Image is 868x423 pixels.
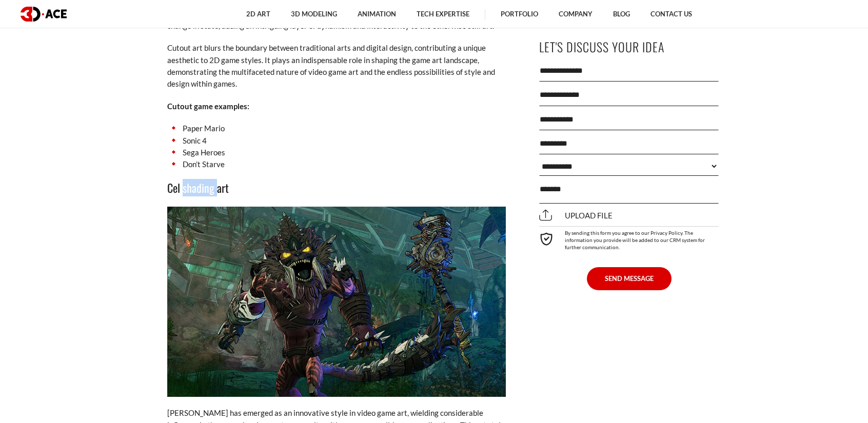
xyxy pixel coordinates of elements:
img: logo dark [21,7,67,22]
p: Cutout art blurs the boundary between traditional arts and digital design, contributing a unique ... [167,42,506,90]
button: SEND MESSAGE [587,268,672,290]
span: Upload file [539,211,613,220]
strong: Cutout game examples: [167,102,249,111]
img: Cel shading art [167,207,506,397]
li: Sega Heroes [167,147,506,158]
div: By sending this form you agree to our Privacy Policy. The information you provide will be added t... [539,227,719,251]
li: Don’t Starve [167,158,506,170]
li: Paper Mario [167,123,506,134]
li: Sonic 4 [167,135,506,147]
p: Let's Discuss Your Idea [539,35,719,58]
h3: Cel shading art [167,179,506,196]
